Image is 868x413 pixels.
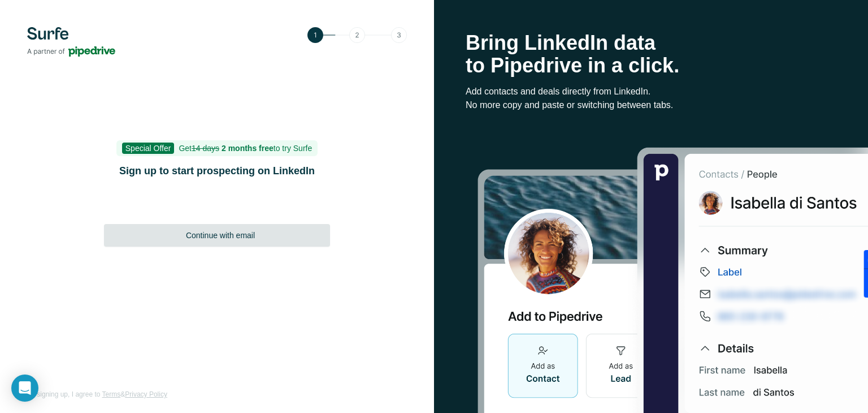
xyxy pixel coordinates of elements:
p: No more copy and paste or switching between tabs. [466,98,836,112]
a: Privacy Policy [125,390,167,398]
img: Surfe Stock Photo - Selling good vibes [478,147,868,413]
h1: Sign up to start prospecting on LinkedIn [104,163,330,179]
div: Open Intercom Messenger [11,375,38,402]
s: 14 days [192,144,219,153]
p: Add contacts and deals directly from LinkedIn. [466,85,836,98]
span: By signing up, I agree to [27,390,100,398]
img: Step 1 [307,27,407,43]
span: & [120,390,125,398]
iframe: Botão "Fazer login com o Google" [98,193,336,218]
span: Special Offer [122,143,175,154]
img: Surfe's logo [27,27,115,57]
h1: Bring LinkedIn data to Pipedrive in a click. [466,32,836,77]
a: Terms [102,390,121,398]
span: Get to try Surfe [179,144,312,153]
span: Continue with email [186,230,255,241]
b: 2 months free [222,144,274,153]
